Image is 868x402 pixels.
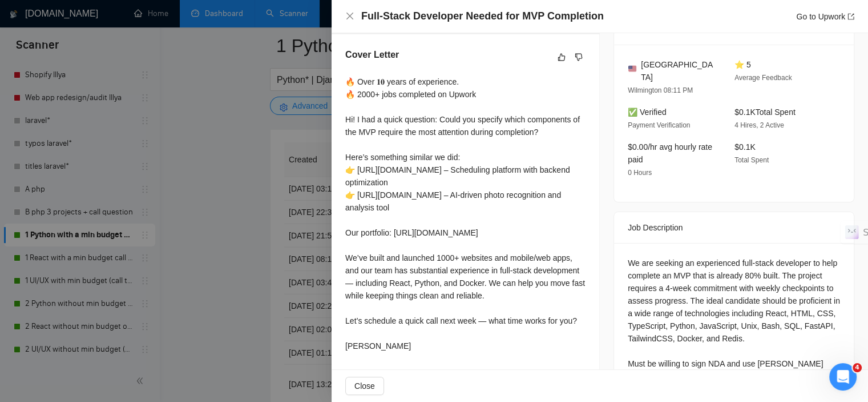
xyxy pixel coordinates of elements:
span: 4 Hires, 2 Active [734,121,784,129]
span: 0 Hours [628,169,652,177]
button: dislike [572,50,586,64]
span: close [345,11,354,21]
span: ✅ Verified [628,108,667,117]
span: ⭐ 5 [734,60,751,69]
button: Close [345,377,384,395]
img: 🇺🇸 [628,65,636,73]
a: Go to Upworkexport [796,12,854,21]
span: Close [354,380,375,392]
span: like [558,53,566,62]
iframe: Intercom live chat [829,363,857,391]
span: Wilmington 08:11 PM [628,86,693,94]
span: 4 [853,363,862,372]
span: export [847,13,854,20]
button: like [555,50,568,64]
div: We are seeking an experienced full-stack developer to help complete an MVP that is already 80% bu... [628,257,840,383]
div: Job Description [628,212,840,243]
h5: Cover Letter [345,48,399,62]
span: $0.1K Total Spent [734,108,796,117]
span: Total Spent [734,156,769,164]
span: $0.1K [734,142,756,152]
button: Close [345,11,354,21]
span: [GEOGRAPHIC_DATA] [641,58,716,83]
span: Average Feedback [734,74,792,82]
span: dislike [575,53,583,62]
div: 🔥 Over 𝟏𝟎 years of experience. 🔥 2000+ jobs completed on Upwork Hi! I had a quick question: Could... [345,75,586,352]
h4: Full-Stack Developer Needed for MVP Completion [361,9,604,23]
span: Payment Verification [628,121,690,129]
span: $0.00/hr avg hourly rate paid [628,142,712,164]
